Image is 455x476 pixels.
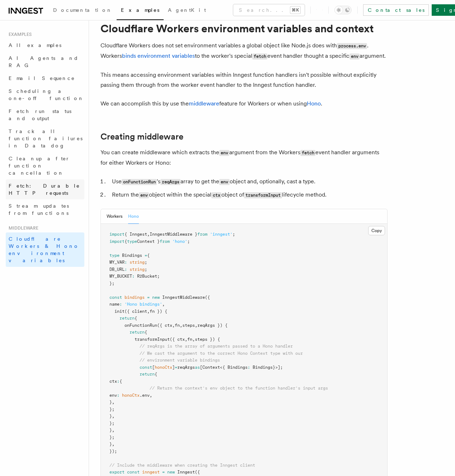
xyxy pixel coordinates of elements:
span: Inngest [177,470,195,475]
span: Bindings [122,253,142,258]
span: InngestMiddleware } [150,232,197,237]
p: We can accomplish this by use the feature for Workers or when using . [100,99,388,109]
span: ; [157,274,160,279]
a: Documentation [49,2,117,19]
span: ({ [205,295,210,300]
span: , [112,400,114,405]
span: const [127,470,140,475]
span: honoCtx [155,365,172,370]
a: All examples [6,39,84,52]
code: env [219,179,229,185]
span: } [109,428,112,433]
span: }; [109,435,114,440]
span: new [167,470,175,475]
span: , [185,337,187,342]
button: Hono [128,209,139,224]
a: Creating middleware [100,132,183,142]
span: string [130,267,145,272]
button: Copy [368,226,385,235]
span: // Return the context's env object to the function handler's input args [150,386,328,391]
span: } [109,414,112,419]
span: inngest [142,470,160,475]
a: Cleanup after function cancellation [6,152,84,179]
span: , [147,232,150,237]
span: [ [152,365,155,370]
span: { [145,330,147,335]
button: Search...⌘K [233,4,305,16]
span: Middleware [6,225,38,231]
span: import [109,232,125,237]
span: All examples [9,42,61,48]
span: Bindings [253,365,273,370]
a: Cloudflare Workers & Hono environment variables [6,232,84,267]
span: ; [145,260,147,265]
span: ; [145,267,147,272]
a: Hono [307,100,321,107]
span: , [112,428,114,433]
span: from [160,239,170,244]
span: ctx [109,379,117,384]
span: }; [109,407,114,412]
span: , [192,337,195,342]
span: } [109,442,112,447]
span: : [132,274,135,279]
span: = [145,253,147,258]
span: const [109,295,122,300]
a: Email Sequence [6,72,84,85]
span: init [114,309,125,314]
span: Cloudflare Workers & Hono environment variables [9,236,79,263]
span: { [119,379,122,384]
code: env [219,150,229,156]
span: export [109,470,125,475]
span: MY_VAR [109,260,125,265]
span: fn [175,323,180,328]
span: : [119,302,122,307]
span: : [125,260,127,265]
span: fn [187,337,192,342]
span: [ [200,365,202,370]
span: as [195,365,200,370]
span: 'hono' [172,239,187,244]
span: = [147,295,150,300]
a: AI Agents and RAG [6,52,84,72]
span: = [162,470,165,475]
p: This means accessing environment variables within Inngest function handlers isn't possible withou... [100,70,388,90]
span: , [147,309,150,314]
li: Return the object within the special object of lifecycle method. [110,190,388,200]
span: , [195,323,197,328]
span: reqArgs [177,365,195,370]
span: steps [182,323,195,328]
span: return [130,330,145,335]
span: // reqArgs is the array of arguments passed to a Hono handler [140,344,293,349]
a: Track all function failures in Datadog [6,125,84,152]
span: Track all function failures in Datadog [9,128,83,149]
span: }; [109,421,114,426]
span: Examples [6,32,32,37]
span: : [117,393,119,398]
span: AgentKit [168,7,206,13]
button: Workers [107,209,122,224]
span: const [140,365,152,370]
span: MY_BUCKET [109,274,132,279]
span: , [112,414,114,419]
a: Fetch run status and output [6,105,84,125]
span: // We cast the argument to the correct Hono Context type with our [140,351,303,356]
span: InngestMiddleware [162,295,205,300]
span: { Inngest [125,232,147,237]
span: , [112,442,114,447]
span: ({ ctx [170,337,185,342]
span: Scheduling a one-off function [9,88,84,101]
span: type [127,239,137,244]
a: binds environment variables [122,52,195,59]
a: Stream updates from functions [6,199,84,220]
span: DB_URL [109,267,125,272]
span: ] [172,365,175,370]
code: env [350,53,360,60]
span: : [117,379,119,384]
span: { [135,316,137,321]
code: transformInput [244,192,282,198]
span: { [147,253,150,258]
span: ; [187,239,190,244]
span: name [109,302,119,307]
span: Documentation [53,7,112,13]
